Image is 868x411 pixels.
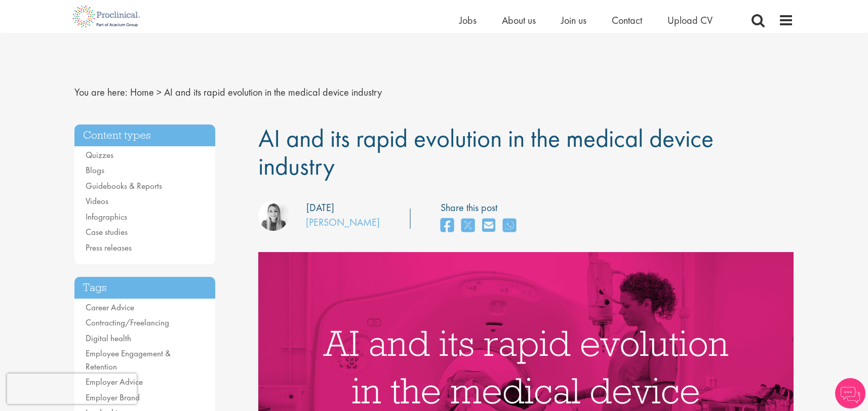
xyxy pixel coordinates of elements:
[441,215,454,237] a: share on facebook
[258,122,714,182] span: AI and its rapid evolution in the medical device industry
[461,215,475,237] a: share on twitter
[7,374,137,404] iframe: reCAPTCHA
[667,14,713,27] a: Upload CV
[86,149,113,160] a: Quizzes
[86,195,108,207] a: Videos
[482,215,495,237] a: share on email
[306,216,380,229] a: [PERSON_NAME]
[86,165,104,176] a: Blogs
[74,277,215,299] h3: Tags
[86,317,169,328] a: Contracting/Freelancing
[86,211,127,222] a: Infographics
[86,180,162,191] a: Guidebooks & Reports
[441,200,521,215] label: Share this post
[561,14,586,27] a: Join us
[306,200,334,215] div: [DATE]
[503,215,516,237] a: share on whats app
[86,242,132,253] a: Press releases
[502,14,536,27] a: About us
[612,14,642,27] a: Contact
[86,348,171,372] a: Employee Engagement & Retention
[459,14,477,27] a: Jobs
[86,302,134,313] a: Career Advice
[835,378,865,408] img: Chatbot
[164,86,382,99] span: AI and its rapid evolution in the medical device industry
[86,333,131,344] a: Digital health
[156,86,162,99] span: >
[86,226,128,237] a: Case studies
[258,200,289,231] img: Hannah Burke
[130,86,154,99] a: breadcrumb link
[74,125,215,146] h3: Content types
[74,86,128,99] span: You are here:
